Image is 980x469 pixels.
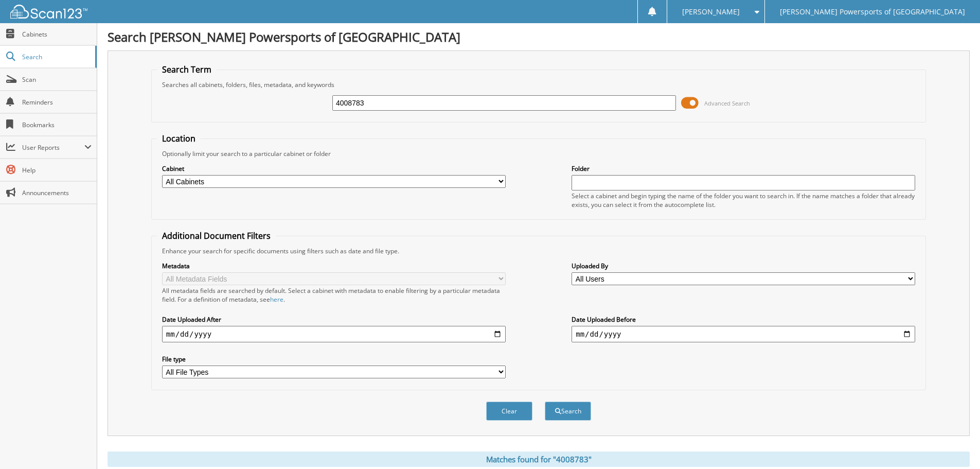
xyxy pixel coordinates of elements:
[572,326,915,342] input: end
[572,315,915,324] label: Date Uploaded Before
[10,5,87,19] img: scan123-logo-white.svg
[162,164,506,173] label: Cabinet
[572,192,915,209] div: Select a cabinet and begin typing the name of the folder you want to search in. If the name match...
[108,451,970,467] div: Matches found for "4008783"
[545,402,591,421] button: Search
[270,295,283,304] a: here
[22,30,92,39] span: Cabinets
[682,9,740,15] span: [PERSON_NAME]
[157,133,201,144] legend: Location
[22,98,92,107] span: Reminders
[22,188,92,197] span: Announcements
[162,315,506,324] label: Date Uploaded After
[780,9,965,15] span: [PERSON_NAME] Powersports of [GEOGRAPHIC_DATA]
[22,143,84,152] span: User Reports
[486,402,532,421] button: Clear
[162,286,506,304] div: All metadata fields are searched by default. Select a cabinet with metadata to enable filtering b...
[157,80,920,89] div: Searches all cabinets, folders, files, metadata, and keywords
[572,262,915,270] label: Uploaded By
[108,28,970,45] h1: Search [PERSON_NAME] Powersports of [GEOGRAPHIC_DATA]
[157,64,217,75] legend: Search Term
[157,149,920,158] div: Optionally limit your search to a particular cabinet or folder
[162,326,506,342] input: start
[157,247,920,255] div: Enhance your search for specific documents using filters such as date and file type.
[22,53,90,61] span: Search
[22,120,92,129] span: Bookmarks
[22,75,92,84] span: Scan
[22,166,92,175] span: Help
[157,230,276,241] legend: Additional Document Filters
[572,164,915,173] label: Folder
[704,99,750,107] span: Advanced Search
[162,355,506,363] label: File type
[162,262,506,270] label: Metadata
